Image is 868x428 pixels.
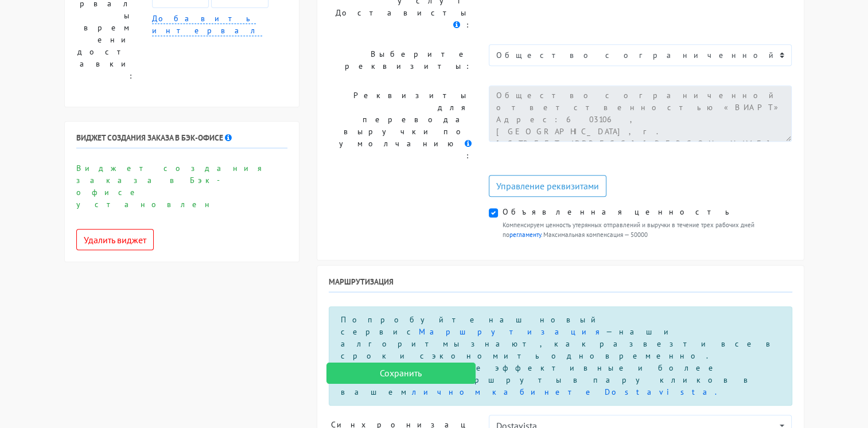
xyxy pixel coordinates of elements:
[76,162,287,211] p: Виджет создания заказа в Бэк-офисе установлен
[509,231,541,239] a: регламенту
[503,220,792,240] small: Компенсируем ценность утерянных отправлений и выручки в течение трех рабочих дней по . Максимальн...
[152,13,262,36] a: Добавить интервал
[329,306,792,406] div: Попробуйте наш новый сервис — наши алгоритмы знают, как развезти все в срок и сэкономить одноврем...
[412,387,725,397] a: личном кабинете Dostavista.
[76,229,154,251] button: Удалить виджет
[503,206,735,218] label: Объявленная ценность
[320,85,480,166] label: Реквизиты для перевода выручки по умолчанию :
[419,326,606,337] a: Маршрутизация
[76,133,287,149] h6: Виджет создания заказа в Бэк-офисе
[320,44,480,76] label: Выберите реквизиты:
[489,175,606,197] a: Управление реквизитами
[326,363,476,384] input: Сохранить
[489,85,792,142] textarea: Общество с ограниченной ответственностью «ВИАРТ» Адрес: 603106, [GEOGRAPHIC_DATA], г. [STREET_ADD...
[329,277,792,293] h6: Маршрутизация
